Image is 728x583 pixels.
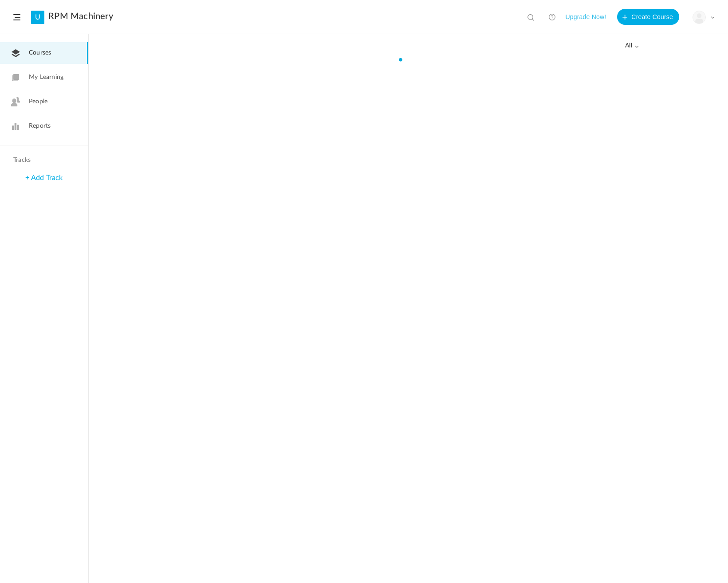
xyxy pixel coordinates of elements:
a: + Add Track [25,174,63,181]
button: Upgrade Now! [565,9,606,25]
span: all [625,42,639,50]
a: U [31,11,44,24]
span: My Learning [29,73,63,82]
span: Courses [29,48,51,58]
h4: Tracks [13,157,73,164]
span: Reports [29,121,51,131]
button: Create Course [617,9,679,25]
a: RPM Machinery [48,11,113,22]
span: People [29,97,47,106]
img: user-image.png [693,11,705,23]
